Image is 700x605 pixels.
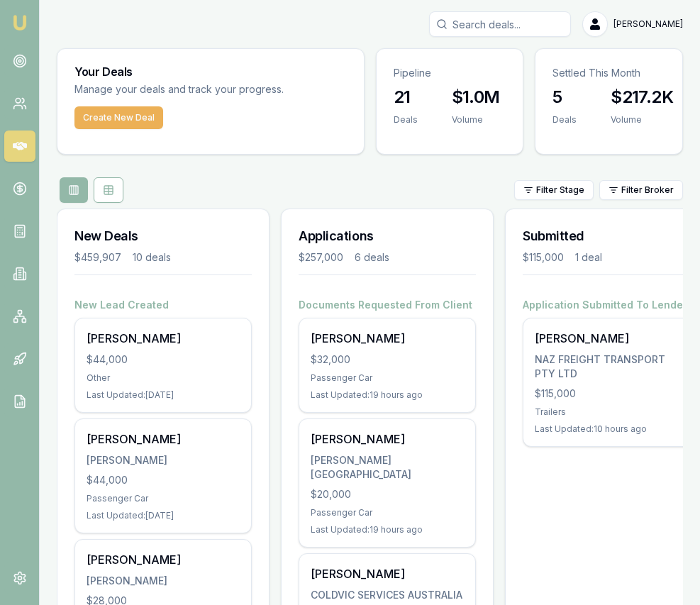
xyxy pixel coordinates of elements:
[535,353,688,381] div: NAZ FREIGHT TRANSPORT PTY LTD
[74,66,347,77] h3: Your Deals
[311,524,464,535] div: Last Updated: 19 hours ago
[311,372,464,384] div: Passenger Car
[311,431,464,448] div: [PERSON_NAME]
[452,86,500,109] h3: $1.0M
[536,184,584,196] span: Filter Stage
[394,66,506,80] p: Pipeline
[74,226,252,246] h3: New Deals
[74,106,163,129] button: Create New Deal
[311,507,464,518] div: Passenger Car
[575,250,602,265] div: 1 deal
[74,298,252,312] h4: New Lead Created
[611,114,673,126] div: Volume
[523,226,700,246] h3: Submitted
[514,180,594,200] button: Filter Stage
[552,66,665,80] p: Settled This Month
[311,330,464,347] div: [PERSON_NAME]
[311,487,464,501] div: $20,000
[523,298,700,312] h4: Application Submitted To Lender
[394,86,418,109] h3: 21
[311,353,464,367] div: $32,000
[87,551,240,568] div: [PERSON_NAME]
[299,298,476,312] h4: Documents Requested From Client
[87,330,240,347] div: [PERSON_NAME]
[613,18,683,30] span: [PERSON_NAME]
[535,406,688,418] div: Trailers
[523,250,564,265] div: $115,000
[87,493,240,504] div: Passenger Car
[535,423,688,435] div: Last Updated: 10 hours ago
[311,389,464,401] div: Last Updated: 19 hours ago
[299,226,476,246] h3: Applications
[429,11,571,37] input: Search deals
[87,372,240,384] div: Other
[535,330,688,347] div: [PERSON_NAME]
[452,114,500,126] div: Volume
[87,510,240,521] div: Last Updated: [DATE]
[87,453,240,467] div: [PERSON_NAME]
[599,180,683,200] button: Filter Broker
[74,82,347,98] p: Manage your deals and track your progress.
[355,250,389,265] div: 6 deals
[87,353,240,367] div: $44,000
[133,250,171,265] div: 10 deals
[552,114,577,126] div: Deals
[299,250,343,265] div: $257,000
[311,453,464,482] div: [PERSON_NAME][GEOGRAPHIC_DATA]
[87,431,240,448] div: [PERSON_NAME]
[87,473,240,487] div: $44,000
[621,184,674,196] span: Filter Broker
[87,574,240,588] div: [PERSON_NAME]
[611,86,673,109] h3: $217.2K
[311,565,464,582] div: [PERSON_NAME]
[74,250,121,265] div: $459,907
[552,86,577,109] h3: 5
[535,387,688,401] div: $115,000
[11,14,28,31] img: emu-icon-u.png
[394,114,418,126] div: Deals
[87,389,240,401] div: Last Updated: [DATE]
